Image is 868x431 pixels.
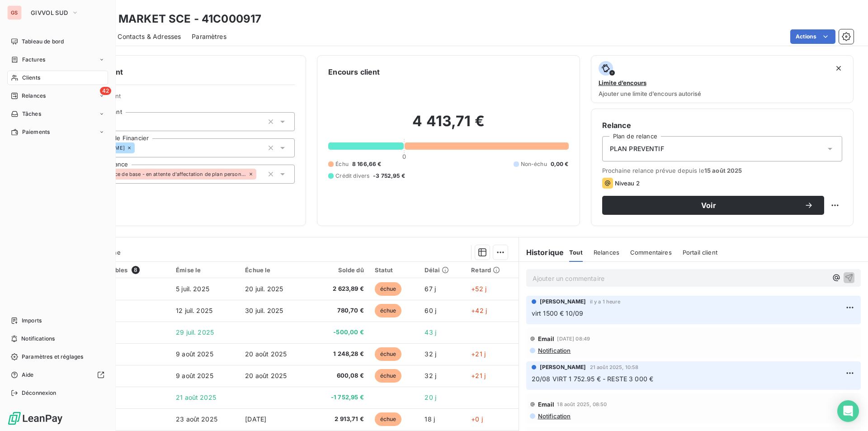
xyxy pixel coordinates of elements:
span: Commentaires [630,249,672,256]
span: 0 [402,153,406,160]
span: Échu [335,160,349,168]
span: 18 août 2025, 08:50 [557,402,607,407]
span: Portail client [683,249,717,256]
button: Actions [790,29,835,44]
span: GIVVOL SUD [31,9,68,16]
span: Notifications [21,335,55,343]
span: 780,70 € [315,306,364,315]
h3: ARLES MARKET SCE - 41C000917 [80,11,261,27]
span: Paramètres [192,32,226,41]
span: 2 623,89 € [315,284,364,294]
span: Propriétés Client [73,92,295,105]
span: 32 j [425,350,436,358]
span: -3 752,95 € [373,172,405,180]
span: 60 j [425,307,436,314]
span: 20 août 2025 [245,372,287,379]
span: Voir [613,202,804,209]
span: Imports [22,317,42,325]
span: 15 août 2025 [704,167,742,174]
span: Ajouter une limite d’encours autorisé [599,90,701,97]
span: Relances [594,249,619,256]
span: Factures [22,56,45,64]
button: Voir [602,196,824,215]
span: 600,08 € [315,371,364,380]
span: Tout [569,249,583,256]
span: Email [538,335,555,342]
div: Échue le [245,266,303,274]
span: 21 août 2025 [176,393,216,401]
span: Notification [537,347,571,354]
span: Prochaine relance prévue depuis le [602,167,842,174]
span: -1 752,95 € [315,393,364,402]
span: 29 juil. 2025 [176,328,214,336]
span: 9 août 2025 [176,372,213,379]
span: [DATE] 08:49 [557,336,590,341]
img: Logo LeanPay [7,411,63,426]
span: il y a 1 heure [590,299,620,304]
span: 18 j [425,415,435,423]
h2: 4 413,71 € [328,112,568,139]
span: [PERSON_NAME] [540,298,586,306]
span: 21 août 2025, 10:58 [590,365,639,370]
span: Plan de relance de base - en attente d'affectation de plan personnalisée [83,171,246,177]
span: -500,00 € [315,328,364,337]
span: 20 j [425,393,436,401]
span: Niveau 2 [615,180,640,187]
span: échue [375,347,402,361]
span: Paiements [22,128,50,136]
span: échue [375,282,402,296]
div: Statut [375,266,414,274]
span: Relances [22,92,46,100]
span: 0,00 € [551,160,569,168]
span: 43 j [425,328,436,336]
h6: Informations client [55,66,295,77]
span: +52 j [471,285,486,293]
span: 67 j [425,285,436,293]
span: Contacts & Adresses [118,32,181,41]
span: Tableau de bord [22,38,64,46]
div: Pièces comptables [71,266,165,274]
span: Limite d’encours [599,79,646,86]
span: +21 j [471,350,486,358]
span: Notification [537,412,571,420]
span: 5 juil. 2025 [176,285,209,293]
span: 9 août 2025 [176,350,213,358]
span: Clients [22,74,40,82]
span: [DATE] [245,415,266,423]
span: Déconnexion [22,389,57,397]
span: Tâches [22,110,41,118]
div: Solde dû [315,266,364,274]
span: 42 [100,87,111,95]
span: [PERSON_NAME] [540,363,586,371]
span: échue [375,369,402,383]
span: 1 248,28 € [315,350,364,359]
span: échue [375,304,402,317]
span: 2 913,71 € [315,415,364,424]
span: Paramètres et réglages [22,353,83,361]
span: 20/08 VIRT 1 752.95 € - RESTE 3 000 € [532,375,654,383]
span: +0 j [471,415,483,423]
div: GS [7,5,22,20]
span: Aide [22,371,34,379]
span: 20 août 2025 [245,350,287,358]
span: +21 j [471,372,486,379]
h6: Relance [602,120,842,131]
div: Délai [425,266,460,274]
span: Email [538,401,555,408]
span: Non-échu [521,160,547,168]
span: 8 [132,266,140,274]
div: Émise le [176,266,234,274]
span: 8 166,66 € [352,160,382,168]
div: Open Intercom Messenger [837,400,859,422]
span: PLAN PREVENTIF [610,144,664,153]
span: 30 juil. 2025 [245,307,283,314]
span: 32 j [425,372,436,379]
span: échue [375,412,402,426]
span: 12 juil. 2025 [176,307,212,314]
button: Limite d’encoursAjouter une limite d’encours autorisé [591,55,854,103]
h6: Historique [519,247,564,258]
span: +42 j [471,307,487,314]
input: Ajouter une valeur [135,144,142,152]
span: virt 1500 € 10/09 [532,309,584,317]
input: Ajouter une valeur [256,170,264,178]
